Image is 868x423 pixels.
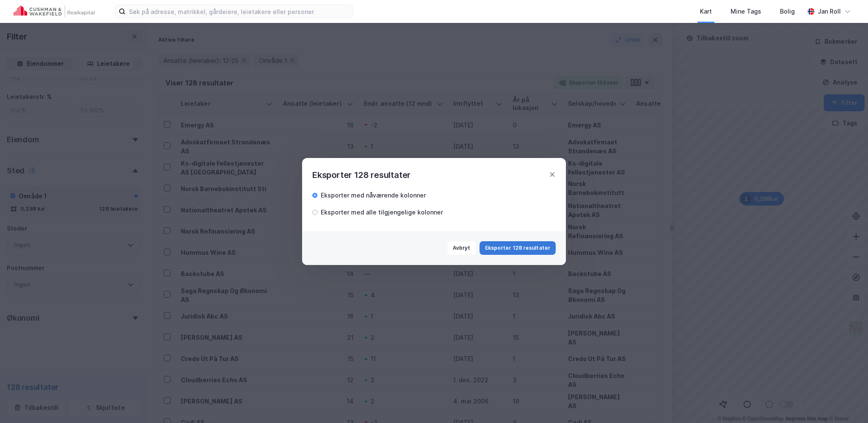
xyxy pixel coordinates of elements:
div: Jan Roll [818,6,841,17]
div: Kontrollprogram for chat [825,382,868,423]
img: cushman-wakefield-realkapital-logo.202ea83816669bd177139c58696a8fa1.svg [14,6,94,17]
iframe: Chat Widget [825,382,868,423]
div: Eksporter med alle tilgjengelige kolonner [321,207,443,217]
div: Mine Tags [731,6,761,17]
div: Eksporter 128 resultater [312,168,411,182]
div: Eksporter med nåværende kolonner [321,190,426,200]
button: Avbryt [447,241,476,255]
button: Eksporter 128 resultater [480,241,556,255]
input: Søk på adresse, matrikkel, gårdeiere, leietakere eller personer [126,5,353,18]
div: Kart [700,6,712,17]
div: Bolig [780,6,795,17]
